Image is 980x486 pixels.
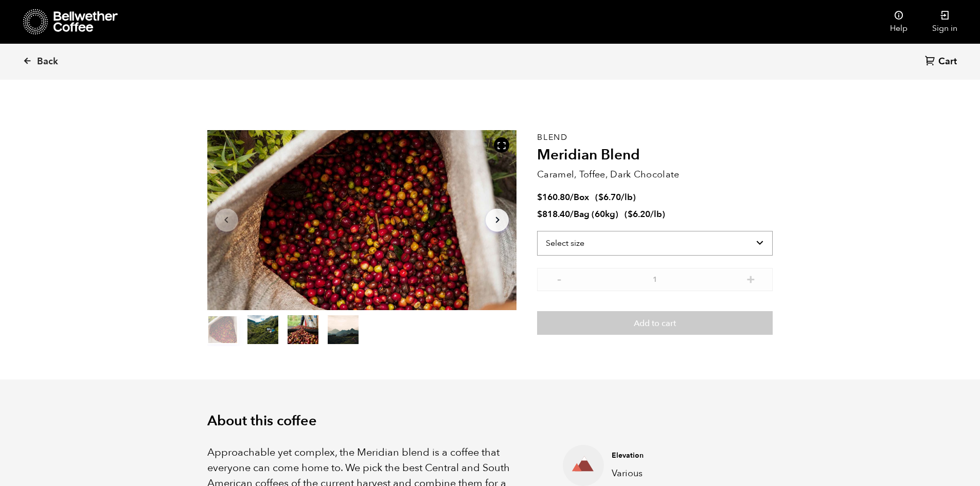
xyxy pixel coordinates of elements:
[744,273,757,283] button: +
[598,191,603,203] span: $
[537,168,773,182] p: Caramel, Toffee, Dark Chocolate
[537,208,570,220] bdi: 818.40
[537,191,570,203] bdi: 160.80
[574,208,618,220] span: Bag (60kg)
[537,147,773,164] h2: Meridian Blend
[625,208,665,220] span: ( )
[537,311,773,335] button: Add to cart
[574,191,589,203] span: Box
[570,208,574,220] span: /
[537,191,542,203] span: $
[537,208,542,220] span: $
[612,466,757,480] p: Various
[570,191,574,203] span: /
[595,191,636,203] span: ( )
[650,208,662,220] span: /lb
[621,191,633,203] span: /lb
[37,56,58,68] span: Back
[207,413,773,429] h2: About this coffee
[612,451,757,461] h4: Elevation
[628,208,633,220] span: $
[925,55,959,69] a: Cart
[598,191,621,203] bdi: 6.70
[553,273,565,283] button: -
[938,56,957,68] span: Cart
[628,208,650,220] bdi: 6.20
